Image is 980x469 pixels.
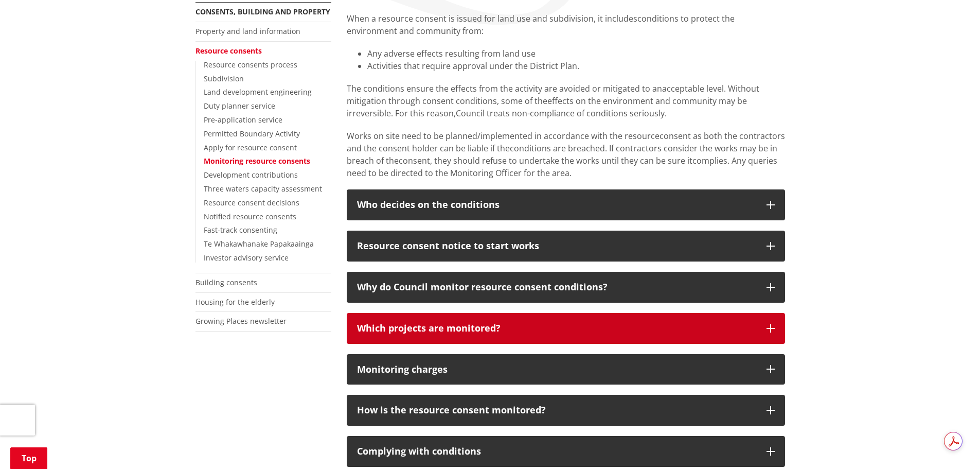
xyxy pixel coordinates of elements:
a: Apply for resource consent [204,143,297,152]
p: The conditions ensure the effects from the activity are avoided or mitigated to anacceptable leve... [347,82,785,119]
iframe: Messenger Launcher [933,426,970,463]
a: Fast-track consenting [204,225,277,235]
a: Permitted Boundary Activity [204,129,300,138]
div: How is the resource consent monitored? [357,405,756,415]
a: Three waters capacity assessment [204,184,322,194]
div: Which projects are monitored? [357,323,756,334]
button: Which projects are monitored? [347,313,785,344]
a: Duty planner service [204,101,275,111]
button: How is the resource consent monitored? [347,395,785,426]
p: Works on site need to be planned/implemented in accordance with the resourceconsent as both the c... [347,130,785,179]
a: Subdivision [204,74,244,83]
li: Activities that require approval under the District Plan​. [367,60,785,72]
a: Notified resource consents [204,212,296,221]
p: When a resource consent is issued for land use and subdivision, it includesconditions to protect ... [347,12,785,37]
a: Consents, building and property [195,7,330,16]
div: Monitoring charges [357,364,756,375]
a: Growing Places newsletter [195,316,287,326]
a: Housing for the elderly [195,297,275,307]
a: Monitoring resource consents [204,156,310,166]
button: Complying with conditions [347,436,785,467]
a: Building consents [195,277,257,287]
a: Development contributions [204,170,298,180]
a: Property and land information [195,26,300,36]
div: Resource consent notice to start works [357,241,756,251]
button: Monitoring charges [347,354,785,385]
div: Why do Council monitor resource consent conditions? [357,282,756,292]
li: Any adverse effects resulting from land use​ [367,47,785,60]
a: Land development engineering [204,87,312,97]
a: Investor advisory service [204,253,289,263]
div: Who decides on the conditions [357,200,756,210]
button: Resource consent notice to start works [347,231,785,262]
div: Complying with conditions [357,446,756,457]
button: Who decides on the conditions [347,189,785,220]
a: Pre-application service [204,115,282,125]
a: Top [10,447,47,469]
a: Resource consent decisions [204,198,299,207]
a: Te Whakawhanake Papakaainga [204,239,314,249]
a: Resource consents process [204,60,297,70]
button: Why do Council monitor resource consent conditions? [347,272,785,303]
a: Resource consents [195,46,262,56]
